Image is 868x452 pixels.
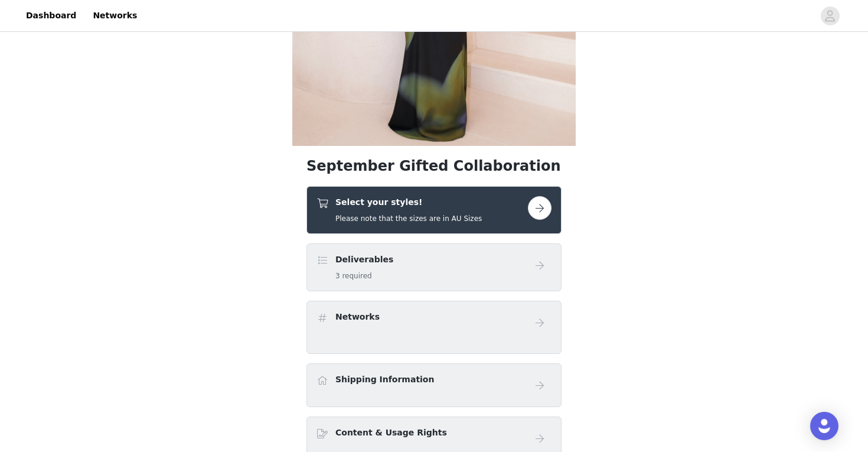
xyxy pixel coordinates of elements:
[306,155,562,177] h1: September Gifted Collaboration
[306,186,562,234] div: Select your styles!
[335,271,393,281] h5: 3 required
[19,2,83,29] a: Dashboard
[306,243,562,291] div: Deliverables
[306,301,562,354] div: Networks
[335,373,434,386] h4: Shipping Information
[335,196,482,209] h4: Select your styles!
[824,6,836,25] div: avatar
[306,363,562,407] div: Shipping Information
[335,253,393,266] h4: Deliverables
[86,2,144,29] a: Networks
[335,213,482,224] h5: Please note that the sizes are in AU Sizes
[810,412,838,440] div: Open Intercom Messenger
[335,311,380,323] h4: Networks
[335,427,447,439] h4: Content & Usage Rights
